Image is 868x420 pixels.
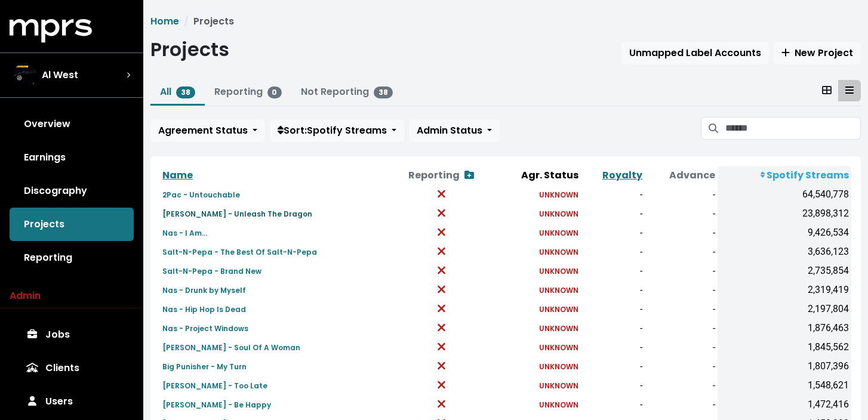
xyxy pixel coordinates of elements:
[42,68,78,82] span: Al West
[158,123,248,137] span: Agreement Status
[162,206,312,220] a: [PERSON_NAME] - Unleash The Dragon
[160,85,195,98] a: All38
[581,338,645,357] td: -
[10,241,134,274] a: Reporting
[162,340,300,354] a: [PERSON_NAME] - Soul Of A Woman
[539,400,578,410] small: UNKNOWN
[10,174,134,208] a: Discography
[162,381,267,391] small: [PERSON_NAME] - Too Late
[581,223,645,242] td: -
[162,323,248,333] small: Nas - Project Windows
[162,209,312,219] small: [PERSON_NAME] - Unleash The Dragon
[581,185,645,204] td: -
[645,299,718,319] td: -
[162,362,247,372] small: Big Punisher - My Turn
[176,87,195,98] span: 38
[162,190,240,200] small: 2Pac - Untouchable
[645,280,718,299] td: -
[645,338,718,357] td: -
[10,351,134,385] a: Clients
[645,242,718,261] td: -
[581,357,645,376] td: -
[602,168,642,182] a: Royalty
[270,119,404,142] button: Sort:Spotify Streams
[374,87,393,98] span: 38
[162,321,248,335] a: Nas - Project Windows
[718,223,851,242] td: 9,426,534
[581,204,645,223] td: -
[162,226,207,239] a: Nas - I Am...
[629,46,761,60] span: Unmapped Label Accounts
[718,395,851,414] td: 1,472,416
[645,185,718,204] td: -
[179,14,234,29] li: Projects
[581,299,645,319] td: -
[162,228,207,238] small: Nas - I Am...
[162,283,246,297] a: Nas - Drunk by Myself
[621,42,769,64] button: Unmapped Label Accounts
[539,247,578,257] small: UNKNOWN
[581,242,645,261] td: -
[13,63,37,87] img: The selected account / producer
[10,23,92,37] a: mprs logo
[581,319,645,338] td: -
[645,357,718,376] td: -
[645,376,718,395] td: -
[725,117,861,140] input: Search projects
[539,266,578,276] small: UNKNOWN
[10,385,134,418] a: Users
[162,304,246,314] small: Nas - Hip Hop Is Dead
[409,119,500,142] button: Admin Status
[822,85,832,95] svg: Card View
[10,107,134,141] a: Overview
[718,299,851,319] td: 2,197,804
[301,85,393,98] a: Not Reporting38
[162,245,317,258] a: Salt-N-Pepa - The Best Of Salt-N-Pepa
[391,166,492,185] th: Reporting
[718,261,851,280] td: 2,735,854
[581,280,645,299] td: -
[162,302,246,316] a: Nas - Hip Hop Is Dead
[539,228,578,238] small: UNKNOWN
[278,123,387,137] span: Sort: Spotify Streams
[539,209,578,219] small: UNKNOWN
[645,223,718,242] td: -
[492,166,581,185] th: Agr. Status
[539,323,578,333] small: UNKNOWN
[718,357,851,376] td: 1,807,396
[162,285,246,295] small: Nas - Drunk by Myself
[581,261,645,280] td: -
[162,264,261,277] a: Salt-N-Pepa - Brand New
[845,85,854,95] svg: Table View
[267,87,282,98] span: 0
[150,119,265,142] button: Agreement Status
[539,342,578,353] small: UNKNOWN
[539,381,578,391] small: UNKNOWN
[539,285,578,295] small: UNKNOWN
[162,342,300,353] small: [PERSON_NAME] - Soul Of A Woman
[718,204,851,223] td: 23,898,312
[539,362,578,372] small: UNKNOWN
[162,266,261,276] small: Salt-N-Pepa - Brand New
[645,319,718,338] td: -
[645,395,718,414] td: -
[718,166,851,185] th: Spotify Streams
[581,395,645,414] td: -
[774,42,861,64] button: New Project
[718,185,851,204] td: 64,540,778
[718,319,851,338] td: 1,876,463
[718,242,851,261] td: 3,636,123
[150,14,179,28] a: Home
[539,304,578,314] small: UNKNOWN
[417,123,482,137] span: Admin Status
[150,38,229,61] h1: Projects
[150,14,861,29] nav: breadcrumb
[162,168,193,182] a: Name
[162,397,271,411] a: [PERSON_NAME] - Be Happy
[214,85,282,98] a: Reporting0
[162,378,267,392] a: [PERSON_NAME] - Too Late
[645,261,718,280] td: -
[162,187,240,201] a: 2Pac - Untouchable
[10,318,134,351] a: Jobs
[10,141,134,174] a: Earnings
